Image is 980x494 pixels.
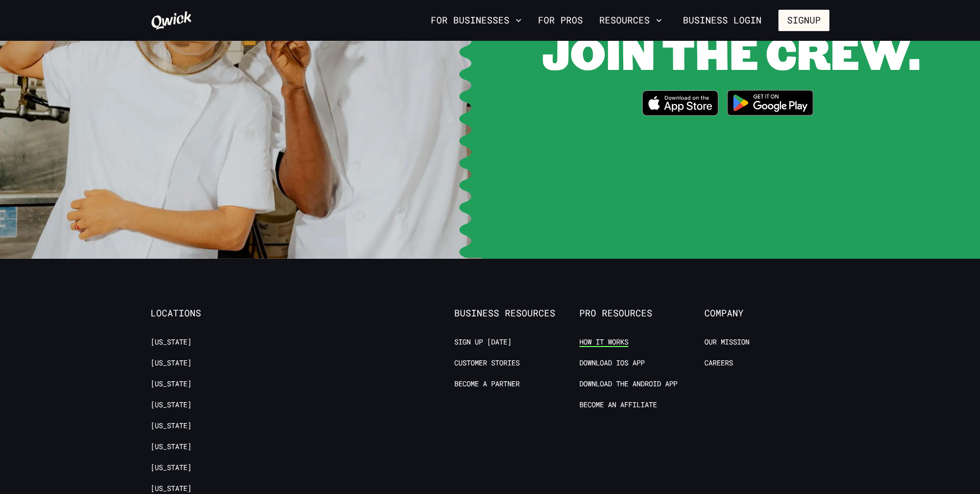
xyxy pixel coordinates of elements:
img: Get it on Google Play [721,84,820,122]
a: Become an Affiliate [579,400,657,410]
a: Business Login [674,10,770,31]
a: Become a Partner [454,379,520,389]
span: Company [704,308,829,319]
a: Sign up [DATE] [454,337,511,347]
a: Our Mission [704,337,749,347]
span: Locations [151,308,276,319]
a: [US_STATE] [151,400,191,410]
a: [US_STATE] [151,421,191,431]
a: [US_STATE] [151,379,191,389]
a: Careers [704,358,733,368]
span: JOIN THE CREW. [542,23,920,82]
a: Download on the App Store [642,90,719,119]
a: Download the Android App [579,379,677,389]
span: Pro Resources [579,308,704,319]
span: Business Resources [454,308,579,319]
a: [US_STATE] [151,463,191,473]
a: For Pros [534,12,587,29]
button: For Businesses [427,12,526,29]
a: [US_STATE] [151,442,191,452]
button: Resources [595,12,666,29]
a: [US_STATE] [151,358,191,368]
a: Download IOS App [579,358,645,368]
a: [US_STATE] [151,484,191,493]
a: How it Works [579,337,628,347]
a: Customer stories [454,358,520,368]
a: [US_STATE] [151,337,191,347]
button: Signup [778,10,829,31]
